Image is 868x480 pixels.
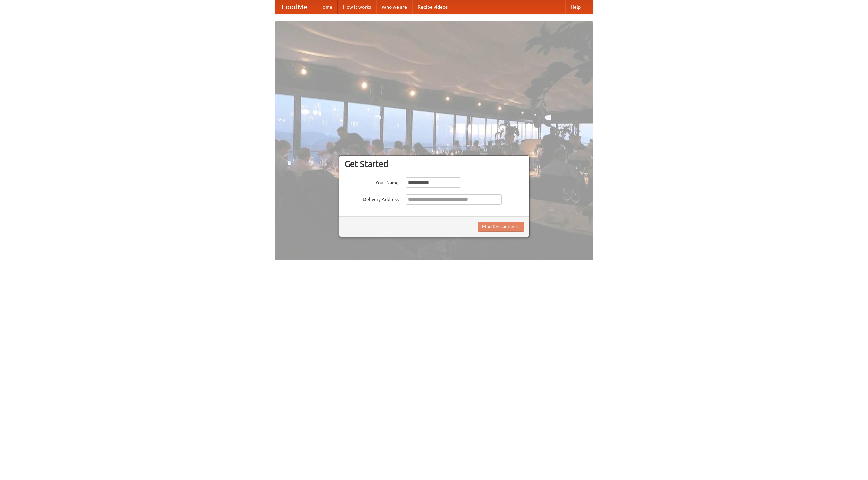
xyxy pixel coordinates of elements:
button: Find Restaurants! [478,222,524,232]
a: Help [565,0,586,14]
a: How it works [338,0,376,14]
a: Recipe videos [412,0,453,14]
a: Home [314,0,338,14]
label: Your Name [344,177,399,186]
h3: Get Started [344,159,524,169]
a: Who we are [376,0,412,14]
label: Delivery Address [344,194,399,203]
a: FoodMe [275,0,314,14]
